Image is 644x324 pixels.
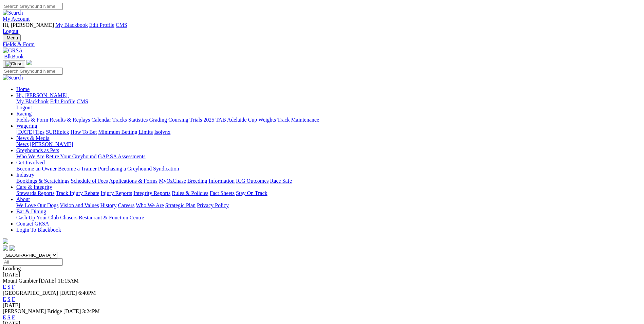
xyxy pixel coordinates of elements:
[168,117,188,123] a: Coursing
[16,105,32,110] a: Logout
[277,117,319,123] a: Track Maintenance
[7,284,11,290] a: S
[3,284,6,290] a: E
[16,154,44,159] a: Who We Are
[16,196,30,202] a: About
[109,178,158,184] a: Applications & Forms
[50,117,90,123] a: Results & Replays
[16,178,641,184] div: Industry
[3,290,58,296] span: [GEOGRAPHIC_DATA]
[3,34,21,41] button: Toggle navigation
[16,98,49,104] a: My Blackbook
[116,22,127,28] a: CMS
[71,178,108,184] a: Schedule of Fees
[46,154,97,159] a: Retire Your Greyhound
[3,272,641,278] div: [DATE]
[7,35,18,40] span: Menu
[154,129,170,135] a: Isolynx
[16,141,29,147] a: News
[16,178,69,184] a: Bookings & Scratchings
[3,54,24,59] a: BlkBook
[26,60,32,65] img: logo-grsa-white.png
[3,22,641,34] div: My Account
[91,117,111,123] a: Calendar
[172,190,208,196] a: Rules & Policies
[3,41,641,48] a: Fields & Form
[236,190,267,196] a: Stay On Track
[3,302,641,308] div: [DATE]
[3,258,63,266] input: Select date
[16,215,59,220] a: Cash Up Your Club
[56,190,99,196] a: Track Injury Rebate
[3,3,63,10] input: Search
[16,172,34,178] a: Industry
[133,190,170,196] a: Integrity Reports
[3,75,23,81] img: Search
[12,296,15,302] a: F
[3,48,23,54] img: GRSA
[16,92,68,98] span: Hi, [PERSON_NAME]
[270,178,292,184] a: Race Safe
[197,202,229,208] a: Privacy Policy
[16,215,641,221] div: Bar & Dining
[16,227,61,233] a: Login To Blackbook
[59,290,77,296] span: [DATE]
[236,178,269,184] a: ICG Outcomes
[136,202,164,208] a: Who We Are
[16,129,641,135] div: Wagering
[12,284,15,290] a: F
[3,10,23,16] img: Search
[71,129,97,135] a: How To Bet
[100,202,116,208] a: History
[63,308,81,314] span: [DATE]
[5,61,22,67] img: Close
[16,135,50,141] a: News & Media
[82,308,100,314] span: 3:24PM
[3,28,18,34] a: Logout
[189,117,202,123] a: Trials
[3,266,25,271] span: Loading...
[98,129,153,135] a: Minimum Betting Limits
[16,117,641,123] div: Racing
[39,278,57,284] span: [DATE]
[16,202,641,209] div: About
[78,290,96,296] span: 6:40PM
[3,296,6,302] a: E
[187,178,235,184] a: Breeding Information
[50,98,75,104] a: Edit Profile
[58,278,79,284] span: 11:15AM
[77,98,88,104] a: CMS
[16,129,44,135] a: [DATE] Tips
[16,209,46,214] a: Bar & Dining
[100,190,132,196] a: Injury Reports
[3,16,30,22] a: My Account
[55,22,88,28] a: My Blackbook
[16,202,58,208] a: We Love Our Dogs
[98,166,152,172] a: Purchasing a Greyhound
[210,190,235,196] a: Fact Sheets
[3,22,54,28] span: Hi, [PERSON_NAME]
[60,202,99,208] a: Vision and Values
[16,166,641,172] div: Get Involved
[165,202,196,208] a: Strategic Plan
[16,86,30,92] a: Home
[16,154,641,160] div: Greyhounds as Pets
[16,117,48,123] a: Fields & Form
[203,117,257,123] a: 2025 TAB Adelaide Cup
[258,117,276,123] a: Weights
[58,166,97,172] a: Become a Trainer
[16,166,57,172] a: Become an Owner
[12,314,15,320] a: F
[112,117,127,123] a: Tracks
[16,98,641,111] div: Hi, [PERSON_NAME]
[16,123,37,129] a: Wagering
[60,215,144,220] a: Chasers Restaurant & Function Centre
[153,166,179,172] a: Syndication
[10,245,15,251] img: twitter.svg
[98,154,146,159] a: GAP SA Assessments
[159,178,186,184] a: MyOzChase
[3,314,6,320] a: E
[3,278,38,284] span: Mount Gambier
[3,60,25,68] button: Toggle navigation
